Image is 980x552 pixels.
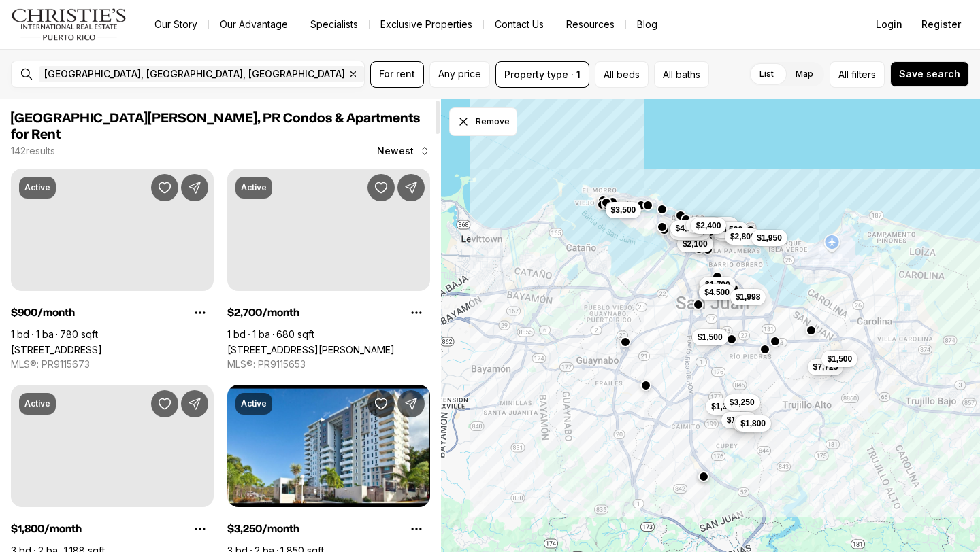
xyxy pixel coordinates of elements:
[370,61,424,88] button: For rent
[727,414,752,425] span: $1,850
[209,15,299,34] a: Our Advantage
[181,174,208,201] button: Share Property
[785,62,824,86] label: Map
[403,515,430,542] button: Property options
[367,174,395,201] button: Save Property: 2305 LAUREL #506
[449,107,517,136] button: Dismiss drawing
[830,61,885,88] button: Allfilters
[696,220,721,230] span: $2,400
[876,19,902,30] span: Login
[851,67,876,82] span: filters
[706,398,742,415] button: $1,350
[921,19,961,30] span: Register
[379,69,415,80] span: For rent
[484,15,555,34] button: Contact Us
[670,220,706,236] button: $4,500
[403,299,430,326] button: Property options
[899,69,960,80] span: Save search
[730,396,755,407] span: $3,250
[692,328,728,345] button: $1,500
[299,15,369,34] a: Specialists
[868,11,911,38] button: Login
[144,15,208,34] a: Our Story
[595,61,649,88] button: All beds
[186,515,214,542] button: Property options
[151,390,178,417] button: Save Property: 650 CALLE CECILIANA #704
[808,359,844,375] button: $7,725
[704,287,730,298] span: $4,500
[698,217,738,233] button: $15,000
[740,417,766,428] span: $1,800
[721,411,757,428] button: $1,850
[683,239,708,249] span: $2,100
[377,145,414,156] span: Newest
[751,229,787,245] button: $1,950
[11,8,127,41] img: logo
[227,344,395,356] a: 2305 LAUREL #506, SAN JUAN PR, 00913
[369,137,438,165] button: Newest
[429,61,490,88] button: Any price
[827,353,852,364] span: $1,500
[749,62,785,86] label: List
[821,351,857,367] button: $1,500
[606,202,642,218] button: $3,500
[11,145,55,156] p: 142 results
[724,394,760,410] button: $3,250
[438,69,481,80] span: Any price
[24,182,50,193] p: Active
[11,344,102,356] a: 1 CALLE 11 #803, CUPEY PR, 00926
[691,220,717,230] span: $2,400
[555,15,625,34] a: Resources
[735,415,771,431] button: $1,800
[691,217,727,233] button: $2,400
[717,224,742,235] span: $6,500
[367,390,395,417] button: Save Property: 1783 STA ÁGUEDA #405
[813,362,838,373] span: $7,725
[733,415,762,432] button: $900
[241,182,267,193] p: Active
[611,205,636,215] span: $3,500
[730,230,755,241] span: $2,800
[699,284,735,300] button: $4,500
[626,15,668,34] a: Blog
[757,232,782,243] span: $1,950
[181,390,208,417] button: Share Property
[654,61,709,88] button: All baths
[712,222,748,238] button: $6,500
[736,291,761,302] span: $1,998
[686,217,722,233] button: $2,400
[725,228,761,244] button: $2,800
[24,398,50,409] p: Active
[44,69,345,80] span: [GEOGRAPHIC_DATA], [GEOGRAPHIC_DATA], [GEOGRAPHIC_DATA]
[705,279,730,290] span: $1,700
[711,401,736,412] span: $1,350
[890,61,969,87] button: Save search
[11,111,420,141] span: [GEOGRAPHIC_DATA][PERSON_NAME], PR Condos & Apartments for Rent
[676,222,701,233] span: $4,500
[397,390,425,417] button: Share Property
[730,288,766,305] button: $1,998
[677,236,713,252] button: $2,100
[495,61,589,88] button: Property type · 1
[675,226,704,237] span: $13,250
[370,15,483,34] a: Exclusive Properties
[186,299,214,326] button: Property options
[151,174,178,201] button: Save Property: 1 CALLE 11 #803
[670,223,710,239] button: $13,250
[700,277,736,293] button: $1,700
[698,331,723,342] span: $1,500
[913,11,969,38] button: Register
[838,67,849,82] span: All
[397,174,425,201] button: Share Property
[241,398,267,409] p: Active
